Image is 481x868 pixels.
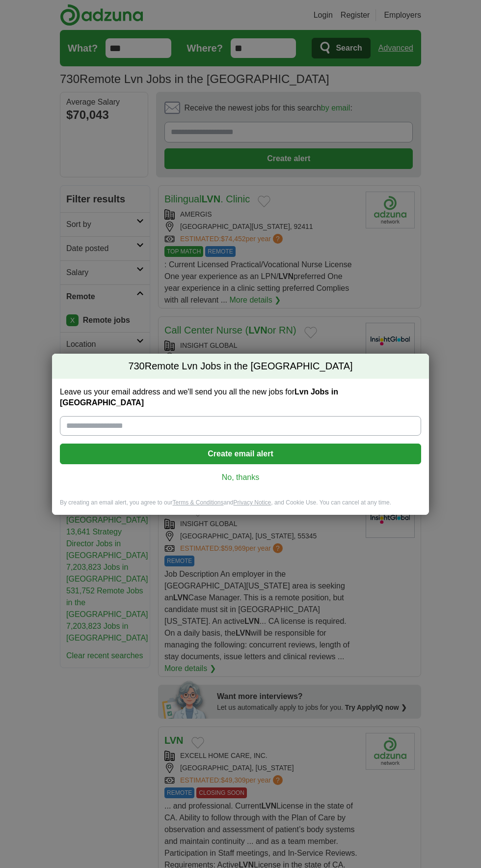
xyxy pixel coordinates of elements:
a: No, thanks [68,472,413,483]
a: Terms & Conditions [172,499,223,506]
h2: Remote Lvn Jobs in the [GEOGRAPHIC_DATA] [52,354,429,379]
button: Create email alert [60,444,421,464]
label: Leave us your email address and we'll send you all the new jobs for [60,387,421,408]
span: 730 [128,360,144,373]
div: By creating an email alert, you agree to our and , and Cookie Use. You can cancel at any time. [52,499,429,515]
a: Privacy Notice [234,499,271,506]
